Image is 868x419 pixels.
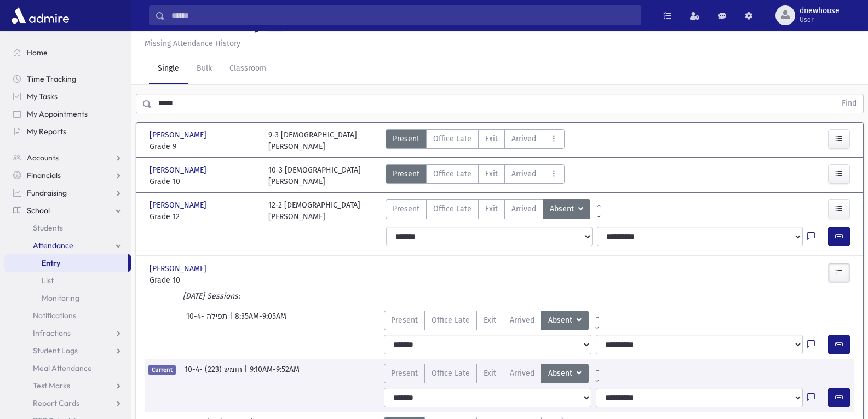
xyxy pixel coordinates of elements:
[433,133,472,145] span: Office Late
[541,311,589,330] button: Absent
[433,203,472,215] span: Office Late
[244,364,250,383] span: |
[27,170,61,180] span: Financials
[183,291,240,301] i: [DATE] Sessions:
[510,368,534,379] span: Arrived
[145,39,240,48] u: Missing Attendance History
[4,377,131,394] a: Test Marks
[27,48,48,58] span: Home
[27,205,50,215] span: School
[186,311,229,330] span: 10-4- תפילה
[4,237,131,254] a: Attendance
[393,133,419,145] span: Present
[42,258,60,268] span: Entry
[42,293,79,303] span: Monitoring
[150,199,209,211] span: [PERSON_NAME]
[185,364,244,383] span: 10-4- חומש (223)
[33,398,79,408] span: Report Cards
[511,203,536,215] span: Arrived
[485,203,498,215] span: Exit
[268,164,361,187] div: 10-3 [DEMOGRAPHIC_DATA] [PERSON_NAME]
[27,74,76,84] span: Time Tracking
[510,314,534,326] span: Arrived
[4,219,131,237] a: Students
[4,202,131,219] a: School
[4,123,131,140] a: My Reports
[393,203,419,215] span: Present
[33,346,78,355] span: Student Logs
[33,363,92,373] span: Meal Attendance
[150,141,257,152] span: Grade 9
[150,211,257,222] span: Grade 12
[386,164,565,187] div: AttTypes
[4,394,131,412] a: Report Cards
[42,275,54,285] span: List
[268,129,357,152] div: 9-3 [DEMOGRAPHIC_DATA] [PERSON_NAME]
[27,153,59,163] span: Accounts
[4,254,128,272] a: Entry
[543,199,590,219] button: Absent
[33,311,76,320] span: Notifications
[550,203,576,215] span: Absent
[432,368,470,379] span: Office Late
[393,168,419,180] span: Present
[4,70,131,88] a: Time Tracking
[268,199,360,222] div: 12-2 [DEMOGRAPHIC_DATA] [PERSON_NAME]
[9,4,72,26] img: AdmirePro
[27,188,67,198] span: Fundraising
[541,364,589,383] button: Absent
[589,311,606,319] a: All Prior
[27,91,58,101] span: My Tasks
[229,311,235,330] span: |
[33,223,63,233] span: Students
[484,368,496,379] span: Exit
[384,364,606,383] div: AttTypes
[386,199,590,222] div: AttTypes
[4,289,131,307] a: Monitoring
[148,365,176,375] span: Current
[140,39,240,48] a: Missing Attendance History
[433,168,472,180] span: Office Late
[835,94,863,113] button: Find
[33,381,70,391] span: Test Marks
[391,368,418,379] span: Present
[250,364,300,383] span: 9:10AM-9:52AM
[4,359,131,377] a: Meal Attendance
[391,314,418,326] span: Present
[4,342,131,359] a: Student Logs
[485,168,498,180] span: Exit
[4,88,131,105] a: My Tasks
[33,240,73,250] span: Attendance
[235,311,286,330] span: 8:35AM-9:05AM
[386,129,565,152] div: AttTypes
[800,7,840,15] span: dnewhouse
[511,168,536,180] span: Arrived
[188,54,221,84] a: Bulk
[589,319,606,328] a: All Later
[4,149,131,167] a: Accounts
[484,314,496,326] span: Exit
[800,15,840,24] span: User
[27,127,66,136] span: My Reports
[33,328,71,338] span: Infractions
[150,164,209,176] span: [PERSON_NAME]
[384,311,606,330] div: AttTypes
[548,368,574,380] span: Absent
[4,307,131,324] a: Notifications
[149,54,188,84] a: Single
[511,133,536,145] span: Arrived
[150,176,257,187] span: Grade 10
[27,109,88,119] span: My Appointments
[4,44,131,61] a: Home
[432,314,470,326] span: Office Late
[4,272,131,289] a: List
[4,167,131,184] a: Financials
[4,184,131,202] a: Fundraising
[150,274,257,286] span: Grade 10
[4,324,131,342] a: Infractions
[4,105,131,123] a: My Appointments
[221,54,275,84] a: Classroom
[165,5,641,25] input: Search
[485,133,498,145] span: Exit
[150,263,209,274] span: [PERSON_NAME]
